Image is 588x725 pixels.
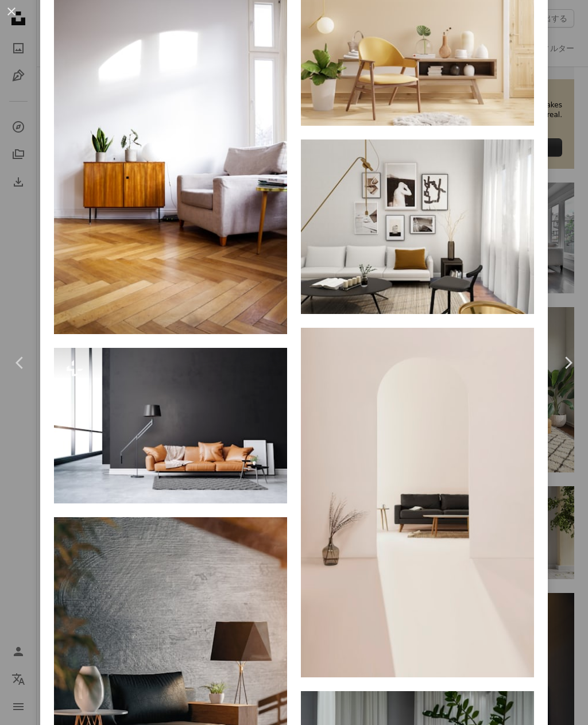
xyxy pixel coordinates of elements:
a: 茶色の木製テーブルの横に黒とグレーのパッド入りアームチェア [54,684,287,695]
img: 白と黒の木製テーブルと椅子 [301,139,534,315]
a: 灰色のソファの横に茶色の木製のテーブル [54,154,287,164]
a: ソファと家の植物を持つ3D美しいインテリア [54,420,287,431]
img: 黒と茶色の革パッド入り浴槽ソファ [301,328,534,677]
a: 次へ [548,308,588,418]
a: 黒と茶色の革パッド入り浴槽ソファ [301,497,534,507]
a: 空のクリーム色の背景に肘掛け椅子とキャビネットのあるリビングルームのインテリア.3Dレンダリング [301,33,534,43]
a: 白と黒の木製テーブルと椅子 [301,222,534,232]
img: ソファと家の植物を持つ3D美しいインテリア [54,348,287,503]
